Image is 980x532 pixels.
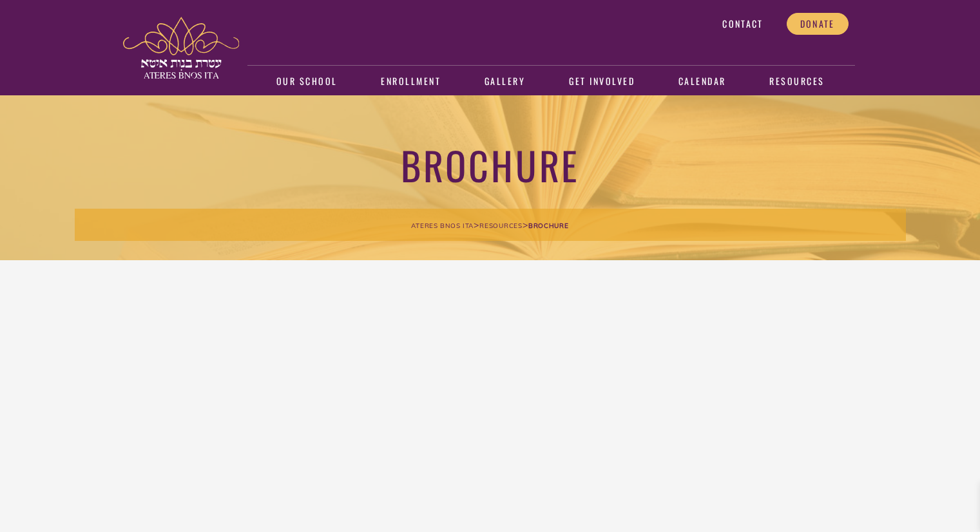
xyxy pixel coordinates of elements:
[372,67,450,97] a: Enrollment
[560,67,644,97] a: Get Involved
[479,222,522,230] span: Resources
[722,18,763,30] span: Contact
[476,67,535,97] a: Gallery
[75,209,906,241] div: > >
[669,67,735,97] a: Calendar
[411,219,474,231] a: Ateres Bnos Ita
[267,67,347,97] a: Our School
[709,13,776,35] a: Contact
[479,219,522,231] a: Resources
[760,67,834,97] a: Resources
[528,222,569,230] span: Brochure
[411,222,474,230] span: Ateres Bnos Ita
[75,140,906,189] h1: Brochure
[123,17,239,79] img: ateres
[800,18,835,30] span: Donate
[787,13,849,35] a: Donate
